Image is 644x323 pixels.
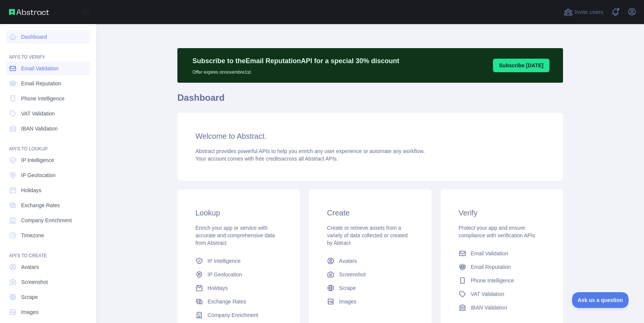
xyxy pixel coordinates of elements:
[471,304,507,311] span: IBAN Validation
[21,217,72,224] span: Company Enrichment
[195,148,425,154] span: Abstract provides powerful APIs to help you enrich any user experience or automate any workflow.
[339,257,357,265] span: Avatars
[208,298,246,305] span: Exchange Rates
[6,107,90,120] a: VAT Validation
[339,271,366,278] span: Screenshot
[471,290,504,298] span: VAT Validation
[493,59,549,72] button: Subscribe [DATE]
[192,281,285,295] a: Holidays
[192,254,285,268] a: IP Intelligence
[177,92,563,110] h1: Dashboard
[255,156,281,162] span: free credits
[471,263,511,271] span: Email Reputation
[324,295,416,308] a: Images
[6,168,90,182] a: IP Geolocation
[327,225,407,246] span: Create or retrieve assets from a variety of data collected or created by Abtract
[459,225,535,238] span: Protect your app and ensure compliance with verification APIs
[195,131,545,141] h3: Welcome to Abstract.
[6,92,90,105] a: Phone Intelligence
[6,183,90,197] a: Holidays
[21,95,64,102] span: Phone Intelligence
[6,275,90,289] a: Screenshot
[192,56,399,66] p: Subscribe to the Email Reputation API for a special 30 % discount
[327,208,413,218] h3: Create
[339,298,356,305] span: Images
[192,66,399,75] p: Offer expires on novembre 1st.
[6,305,90,319] a: Images
[459,208,545,218] h3: Verify
[192,295,285,308] a: Exchange Rates
[324,281,416,295] a: Scrape
[21,171,56,179] span: IP Geolocation
[471,250,508,257] span: Email Validation
[456,247,548,260] a: Email Validation
[6,45,90,60] div: API'S TO VERIFY
[456,274,548,287] a: Phone Intelligence
[456,287,548,301] a: VAT Validation
[456,301,548,314] a: IBAN Validation
[6,62,90,75] a: Email Validation
[339,284,356,292] span: Scrape
[6,153,90,167] a: IP Intelligence
[208,271,242,278] span: IP Geolocation
[21,80,61,87] span: Email Reputation
[6,290,90,304] a: Scrape
[195,156,338,162] span: Your account comes with across all Abstract APIs.
[456,260,548,274] a: Email Reputation
[6,229,90,242] a: Timezone
[192,268,285,281] a: IP Geolocation
[6,214,90,227] a: Company Enrichment
[21,278,48,286] span: Screenshot
[471,277,514,284] span: Phone Intelligence
[21,308,38,316] span: Images
[6,260,90,274] a: Avatars
[6,122,90,135] a: IBAN Validation
[21,187,41,194] span: Holidays
[324,254,416,268] a: Avatars
[21,202,60,209] span: Exchange Rates
[21,263,39,271] span: Avatars
[21,125,58,132] span: IBAN Validation
[21,156,54,164] span: IP Intelligence
[9,9,49,15] img: Abstract API
[324,268,416,281] a: Screenshot
[21,293,38,301] span: Scrape
[21,110,55,117] span: VAT Validation
[21,65,58,72] span: Email Validation
[6,77,90,90] a: Email Reputation
[208,257,241,265] span: IP Intelligence
[572,292,629,308] iframe: Toggle Customer Support
[21,232,44,239] span: Timezone
[192,308,285,322] a: Company Enrichment
[6,199,90,212] a: Exchange Rates
[574,8,603,17] span: Invite users
[6,137,90,152] div: API'S TO LOOKUP
[6,244,90,259] div: API'S TO CREATE
[562,6,605,18] button: Invite users
[6,30,90,44] a: Dashboard
[195,208,282,218] h3: Lookup
[208,284,228,292] span: Holidays
[208,311,258,319] span: Company Enrichment
[195,225,275,246] span: Enrich your app or service with accurate and comprehensive data from Abstract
